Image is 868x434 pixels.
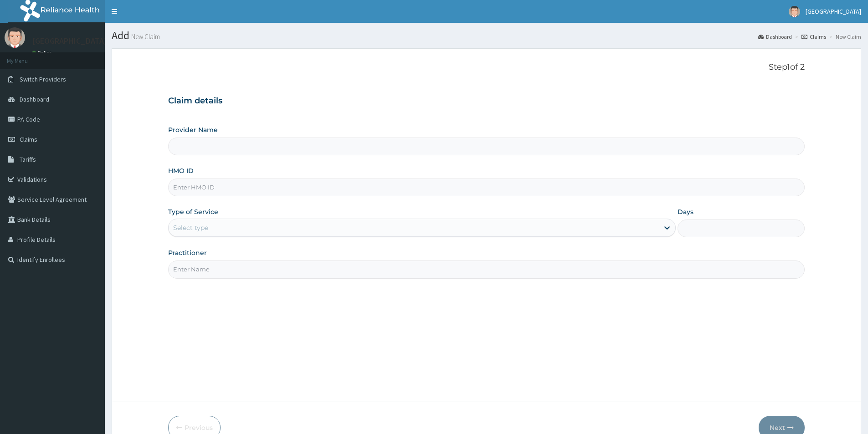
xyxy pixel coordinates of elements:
span: Dashboard [20,95,49,103]
p: [GEOGRAPHIC_DATA] [32,37,107,45]
span: Tariffs [20,155,36,163]
label: Provider Name [168,125,218,134]
li: New Claim [827,33,861,41]
a: Claims [801,33,826,41]
label: Days [678,207,693,216]
input: Enter HMO ID [168,179,805,196]
a: Dashboard [758,33,792,41]
h1: Add [112,30,861,41]
input: Enter Name [168,260,805,278]
h3: Claim details [168,96,805,106]
small: New Claim [129,33,160,40]
label: HMO ID [168,166,194,175]
label: Practitioner [168,248,207,257]
span: Switch Providers [20,75,66,83]
a: Online [32,50,54,56]
img: User Image [789,6,800,17]
p: Step 1 of 2 [168,62,805,72]
label: Type of Service [168,207,218,216]
span: [GEOGRAPHIC_DATA] [806,7,861,15]
img: User Image [5,27,25,48]
span: Claims [20,135,37,143]
div: Select type [173,223,208,232]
